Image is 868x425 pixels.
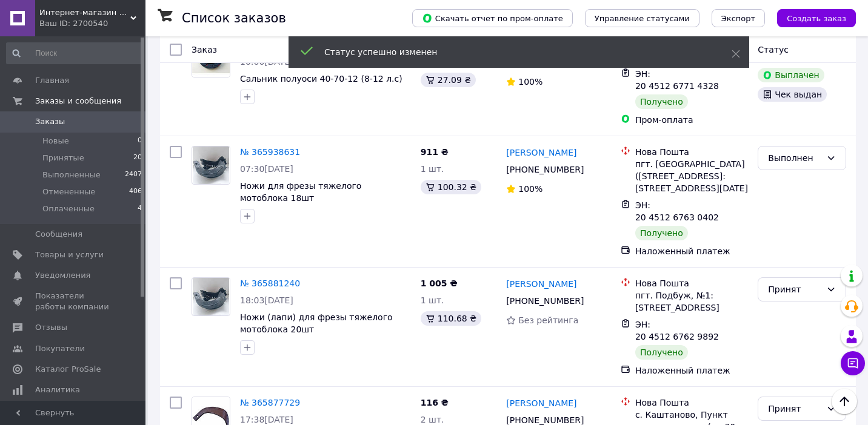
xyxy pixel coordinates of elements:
[635,364,748,377] div: Наложенный платеж
[635,320,719,341] span: ЭН: 20 4512 6762 9892
[35,116,65,127] span: Заказы
[42,170,101,180] span: Выполненные
[768,283,821,296] div: Принят
[635,277,748,289] div: Нова Пошта
[42,153,84,163] span: Принятые
[240,398,300,407] a: № 365877729
[240,278,300,288] a: № 365881240
[421,164,444,174] span: 1 шт.
[635,94,688,109] div: Получено
[635,345,688,360] div: Получено
[841,351,865,375] button: Чат с покупателем
[129,186,142,197] span: 406
[35,229,82,240] span: Сообщения
[421,398,449,407] span: 116 ₴
[504,292,586,309] div: [PHONE_NUMBER]
[240,312,393,334] a: Ножи (лапи) для фрезы тяжелого мотоблока 20шт
[585,9,699,27] button: Управление статусами
[125,170,142,180] span: 2407
[42,203,95,214] span: Оплаченные
[758,68,824,82] div: Выплачен
[412,9,573,27] button: Скачать отчет по пром-оплате
[832,389,857,414] button: Наверх
[421,73,476,87] div: 27.09 ₴
[35,96,121,107] span: Заказы и сообщения
[595,14,690,23] span: Управление статусами
[421,278,458,288] span: 1 005 ₴
[35,364,101,375] span: Каталог ProSale
[712,9,765,27] button: Экспорт
[506,397,576,409] a: [PERSON_NAME]
[182,11,286,25] h1: Список заказов
[421,180,481,194] div: 100.32 ₴
[240,415,293,424] span: 17:38[DATE]
[193,147,229,184] img: Фото товару
[240,164,293,174] span: 07:30[DATE]
[240,295,293,305] span: 18:03[DATE]
[635,200,719,222] span: ЭН: 20 4512 6763 0402
[39,18,145,29] div: Ваш ID: 2700540
[635,226,688,240] div: Получено
[35,343,85,354] span: Покупатели
[192,45,217,54] span: Заказ
[35,270,90,281] span: Уведомления
[39,7,130,18] span: Интернет-магазин запчастей на мотоблоки Motor-Parts
[192,277,230,316] a: Фото товару
[765,13,856,22] a: Создать заказ
[635,158,748,194] div: пгт. [GEOGRAPHIC_DATA] ([STREET_ADDRESS]: [STREET_ADDRESS][DATE]
[635,114,748,126] div: Пром-оплата
[240,147,300,157] a: № 365938631
[504,161,586,178] div: [PHONE_NUMBER]
[35,291,112,312] span: Показатели работы компании
[506,278,576,290] a: [PERSON_NAME]
[635,245,748,257] div: Наложенный платеж
[635,397,748,409] div: Нова Пошта
[35,322,67,333] span: Отзывы
[635,146,748,158] div: Нова Пошта
[758,45,789,54] span: Статус
[518,315,578,325] span: Без рейтинга
[758,87,827,102] div: Чек выдан
[138,136,142,147] span: 0
[518,184,542,194] span: 100%
[240,181,361,203] a: Ножи для фрезы тяжелого мотоблока 18шт
[421,415,444,424] span: 2 шт.
[768,402,821,415] div: Принят
[777,9,856,27] button: Создать заказ
[42,136,69,147] span: Новые
[6,42,143,64] input: Поиск
[635,289,748,314] div: пгт. Подбуж, №1: [STREET_ADDRESS]
[324,46,701,58] div: Статус успешно изменен
[518,77,542,87] span: 100%
[421,311,481,326] div: 110.68 ₴
[787,14,846,23] span: Создать заказ
[240,74,402,84] a: Сальник полуоси 40-70-12 (8-12 л.с)
[138,203,142,214] span: 4
[35,384,80,395] span: Аналитика
[421,295,444,305] span: 1 шт.
[35,249,104,260] span: Товары и услуги
[421,147,449,157] span: 911 ₴
[721,14,755,23] span: Экспорт
[133,153,142,163] span: 20
[768,151,821,165] div: Выполнен
[422,13,563,24] span: Скачать отчет по пром-оплате
[42,186,95,197] span: Отмененные
[193,278,229,315] img: Фото товару
[506,147,576,159] a: [PERSON_NAME]
[35,75,69,86] span: Главная
[192,146,230,185] a: Фото товару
